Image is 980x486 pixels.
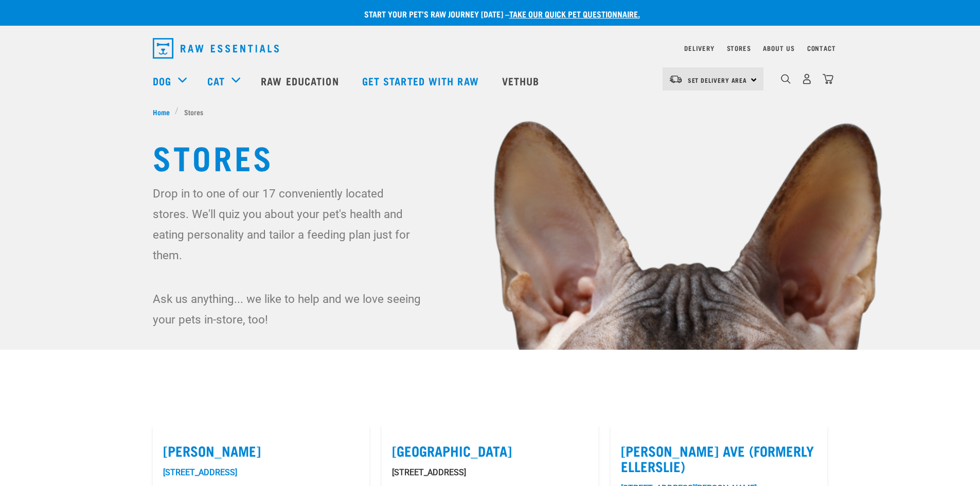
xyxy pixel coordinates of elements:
a: [STREET_ADDRESS] [163,467,237,477]
span: Home [153,106,170,117]
a: Raw Education [251,60,351,101]
label: [GEOGRAPHIC_DATA] [392,443,588,459]
a: About Us [763,46,794,50]
img: home-icon@2x.png [823,74,833,84]
label: [PERSON_NAME] [163,443,359,459]
p: Ask us anything... we like to help and we love seeing your pets in-store, too! [153,289,423,330]
h1: Stores [153,138,828,175]
a: Contact [807,46,836,50]
label: [PERSON_NAME] Ave (Formerly Ellerslie) [621,443,817,474]
a: Cat [207,73,225,88]
span: Set Delivery Area [688,78,747,82]
img: home-icon-1@2x.png [781,74,791,84]
a: Stores [727,46,751,50]
nav: breadcrumbs [153,106,828,117]
nav: dropdown navigation [145,34,836,63]
a: Vethub [492,60,553,101]
a: Delivery [684,46,714,50]
a: take our quick pet questionnaire. [509,11,640,16]
p: Drop in to one of our 17 conveniently located stores. We'll quiz you about your pet's health and ... [153,183,423,265]
img: Raw Essentials Logo [153,38,279,59]
p: [STREET_ADDRESS] [392,466,588,479]
a: Home [153,106,175,117]
img: user.png [801,74,812,84]
img: van-moving.png [669,75,683,84]
a: Dog [153,73,171,88]
a: Get started with Raw [352,60,492,101]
